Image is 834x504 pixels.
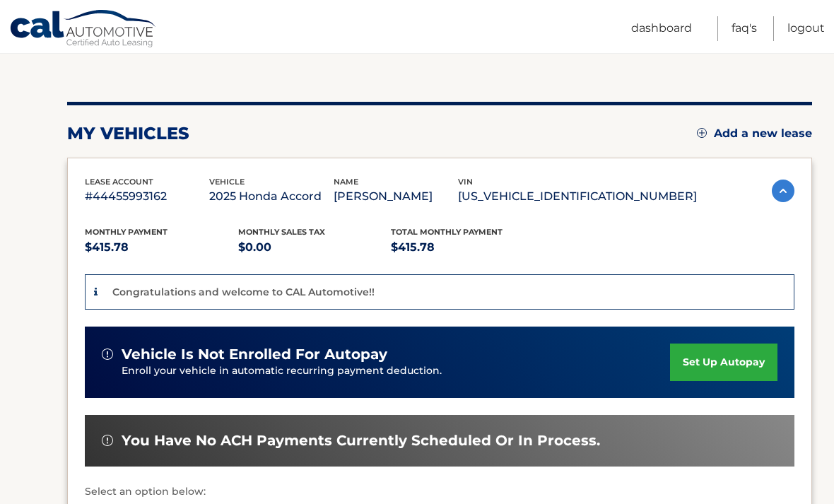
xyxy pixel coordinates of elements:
p: [US_VEHICLE_IDENTIFICATION_NUMBER] [458,187,697,206]
span: vehicle is not enrolled for autopay [122,346,387,363]
a: Dashboard [631,16,692,41]
p: $415.78 [85,238,238,257]
a: Cal Automotive [9,9,158,50]
span: name [334,177,358,187]
a: Logout [787,16,825,41]
span: vin [458,177,473,187]
h2: my vehicles [67,123,189,144]
p: 2025 Honda Accord [209,187,334,206]
span: lease account [85,177,153,187]
p: Congratulations and welcome to CAL Automotive!! [112,286,375,298]
span: Monthly Payment [85,227,168,237]
p: #44455993162 [85,187,209,206]
img: alert-white.svg [102,348,113,360]
p: $415.78 [391,238,544,257]
p: Select an option below: [85,484,794,500]
p: [PERSON_NAME] [334,187,458,206]
img: alert-white.svg [102,435,113,446]
img: accordion-active.svg [772,180,794,202]
p: $0.00 [238,238,392,257]
span: vehicle [209,177,245,187]
p: Enroll your vehicle in automatic recurring payment deduction. [122,363,670,379]
span: Total Monthly Payment [391,227,503,237]
a: FAQ's [732,16,757,41]
img: add.svg [697,128,707,138]
span: Monthly sales Tax [238,227,325,237]
a: set up autopay [670,344,777,381]
span: You have no ACH payments currently scheduled or in process. [122,432,600,450]
a: Add a new lease [697,127,812,141]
